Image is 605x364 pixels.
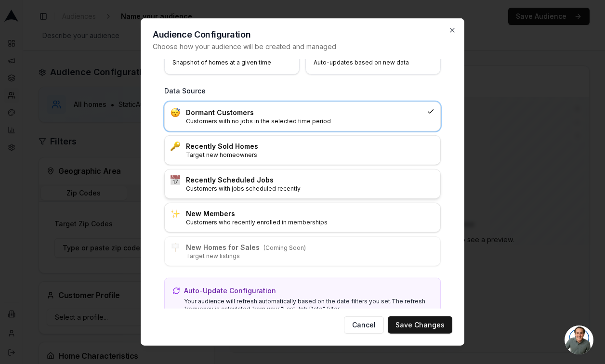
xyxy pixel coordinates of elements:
h3: New Members [186,209,434,219]
button: Save Changes [388,316,452,334]
div: :calendar:Recently Scheduled JobsCustomers with jobs scheduled recently [164,169,441,199]
p: Your audience will refresh automatically based on the date filters you set. The refresh frequency... [184,298,433,313]
p: Target new listings [186,252,434,260]
div: :key:Recently Sold HomesTarget new homeowners [164,135,441,165]
p: Snapshot of homes at a given time [172,59,280,66]
p: Auto-updates based on new data [314,59,421,66]
h3: New Homes for Sales [186,243,434,252]
div: :placard:New Homes for Sales(Coming Soon)Target new listings [164,236,441,266]
span: (Coming Soon) [263,244,306,251]
div: ✨New MembersCustomers who recently enrolled in memberships [164,203,441,233]
button: Cancel [344,316,384,334]
img: ✨ [171,209,180,219]
h3: Data Source [164,86,441,96]
div: StaticSnapshot of homes at a given time [164,20,300,75]
img: :sleeping: [171,108,180,117]
img: :calendar: [171,175,180,185]
h3: Recently Scheduled Jobs [186,175,434,185]
h3: Dormant Customers [186,108,423,117]
p: Customers with jobs scheduled recently [186,185,434,193]
div: DynamicAuto-updates based on new data [305,20,441,75]
img: :key: [171,142,180,151]
p: Customers with no jobs in the selected time period [186,117,423,125]
h2: Audience Configuration [153,30,452,39]
p: Choose how your audience will be created and managed [153,42,452,52]
p: Auto-Update Configuration [184,286,276,296]
img: :placard: [171,243,180,252]
div: :sleeping:Dormant CustomersCustomers with no jobs in the selected time period [164,102,441,131]
p: Customers who recently enrolled in memberships [186,219,434,226]
p: Target new homeowners [186,151,434,159]
h3: Recently Sold Homes [186,142,434,151]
